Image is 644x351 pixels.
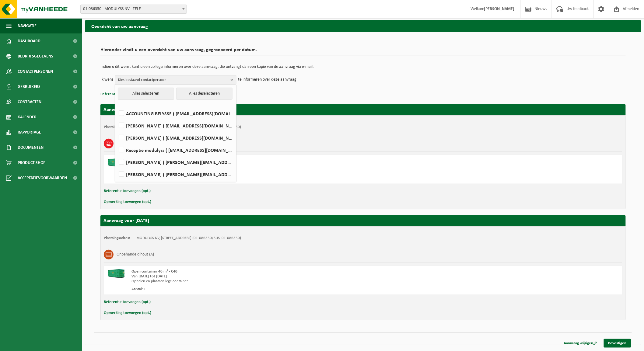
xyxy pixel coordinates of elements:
[559,339,602,348] a: Aanvraag wijzigen
[18,155,45,170] span: Product Shop
[117,170,233,179] label: [PERSON_NAME] ( [PERSON_NAME][EMAIL_ADDRESS][DOMAIN_NAME] )
[131,168,387,173] div: Ophalen en plaatsen lege container
[104,187,151,195] button: Referentie toevoegen (opt.)
[18,109,37,125] span: Kalender
[136,236,241,241] td: MODULYSS NV, [STREET_ADDRESS] (01-086350/BUS, 01-086350)
[117,158,233,167] label: [PERSON_NAME] ( [PERSON_NAME][EMAIL_ADDRESS][DOMAIN_NAME] )
[104,298,151,306] button: Referentie toevoegen (opt.)
[118,75,228,85] span: Kies bestaand contactpersoon
[18,18,37,33] span: Navigatie
[117,133,233,142] label: [PERSON_NAME] ( [EMAIL_ADDRESS][DOMAIN_NAME] )
[131,176,387,181] div: Aantal: 1
[18,140,44,155] span: Documenten
[18,33,40,49] span: Dashboard
[80,5,187,14] span: 01-086350 - MODULYSS NV - ZELE
[18,94,41,109] span: Contracten
[18,170,67,186] span: Acceptatievoorwaarden
[18,79,40,94] span: Gebruikers
[117,121,233,130] label: [PERSON_NAME] ( [EMAIL_ADDRESS][DOMAIN_NAME] )
[100,75,113,84] p: Ik wens
[176,88,233,100] button: Alles deselecteren
[107,269,125,278] img: HK-XC-40-GN-00.png
[238,75,298,84] p: te informeren over deze aanvraag.
[131,274,167,278] strong: Van [DATE] tot [DATE]
[100,90,147,98] button: Referentie toevoegen (opt.)
[117,145,233,155] label: Receptie modulyss ( [EMAIL_ADDRESS][DOMAIN_NAME] )
[118,88,174,100] button: Alles selecteren
[131,279,387,284] div: Ophalen en plaatsen lege container
[604,339,631,348] a: Bevestigen
[104,236,130,240] strong: Plaatsingsadres:
[18,125,41,140] span: Rapportage
[18,49,53,64] span: Bedrijfsgegevens
[81,5,187,13] span: 01-086350 - MODULYSS NV - ZELE
[104,309,151,317] button: Opmerking toevoegen (opt.)
[107,158,125,167] img: HK-XC-40-GN-00.png
[104,198,151,206] button: Opmerking toevoegen (opt.)
[18,64,53,79] span: Contactpersonen
[100,65,626,69] p: Indien u dit wenst kunt u een collega informeren over deze aanvraag, die ontvangt dan een kopie v...
[484,7,515,11] strong: [PERSON_NAME]
[131,287,387,292] div: Aantal: 1
[131,269,177,273] span: Open container 40 m³ - C40
[117,109,233,118] label: ACCOUNTING BELYSSE ( [EMAIL_ADDRESS][DOMAIN_NAME] )
[100,47,626,56] h2: Hieronder vindt u een overzicht van uw aanvraag, gegroepeerd per datum.
[115,75,236,84] button: Kies bestaand contactpersoon
[117,250,154,259] h3: Onbehandeld hout (A)
[104,125,130,129] strong: Plaatsingsadres:
[85,20,641,32] h2: Overzicht van uw aanvraag
[103,218,149,223] strong: Aanvraag voor [DATE]
[103,107,149,112] strong: Aanvraag voor [DATE]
